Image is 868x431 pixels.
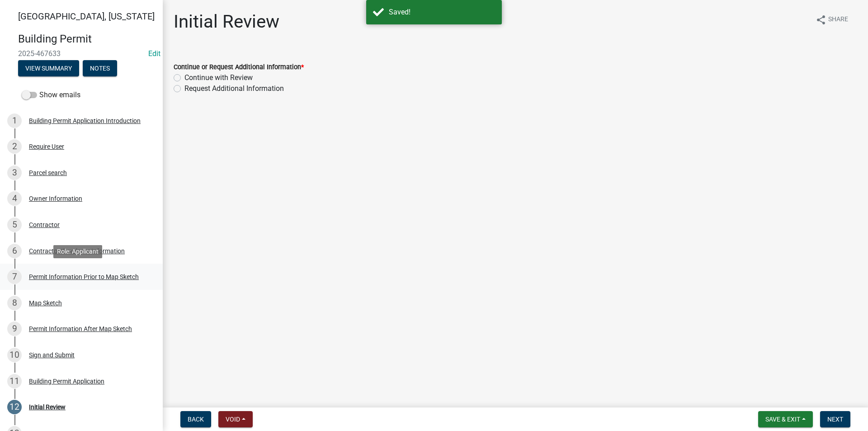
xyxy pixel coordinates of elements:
div: 9 [7,322,22,336]
span: 2025-467633 [18,49,145,58]
h1: Initial Review [174,11,279,33]
div: 11 [7,374,22,388]
div: Contractor [29,222,60,228]
a: Edit [148,49,160,58]
div: 12 [7,400,22,414]
label: Continue with Review [184,72,253,83]
div: Require User [29,143,64,150]
div: Building Permit Application Introduction [29,118,141,124]
button: View Summary [18,60,79,76]
div: 5 [7,218,22,232]
button: Notes [83,60,117,76]
div: Role: Applicant [53,245,102,258]
button: Save & Exit [758,411,813,427]
span: Next [827,416,843,423]
div: Permit Information Prior to Map Sketch [29,274,139,280]
label: Show emails [22,90,80,100]
h4: Building Permit [18,33,156,46]
div: Sign and Submit [29,352,75,358]
button: Next [820,411,850,427]
div: Permit Information After Map Sketch [29,326,132,332]
div: 10 [7,348,22,362]
div: 3 [7,166,22,180]
span: Save & Exit [765,416,800,423]
div: Parcel search [29,170,67,176]
div: 1 [7,114,22,128]
label: Continue or Request Additional Information [174,64,304,71]
span: Back [188,416,204,423]
button: Void [218,411,253,427]
div: Owner Information [29,195,82,202]
div: Contractor/Developer Information [29,248,125,254]
div: 2 [7,139,22,154]
div: 8 [7,296,22,310]
button: Back [180,411,211,427]
wm-modal-confirm: Summary [18,65,79,72]
span: Share [828,14,848,25]
label: Request Additional Information [184,83,284,94]
div: Building Permit Application [29,378,104,384]
button: shareShare [808,11,855,28]
span: Void [226,416,240,423]
div: Initial Review [29,404,66,410]
div: Map Sketch [29,300,62,306]
div: 4 [7,191,22,206]
div: 7 [7,270,22,284]
wm-modal-confirm: Notes [83,65,117,72]
div: Saved! [389,7,495,18]
wm-modal-confirm: Edit Application Number [148,49,160,58]
i: share [816,14,826,25]
span: [GEOGRAPHIC_DATA], [US_STATE] [18,11,155,22]
div: 6 [7,244,22,258]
